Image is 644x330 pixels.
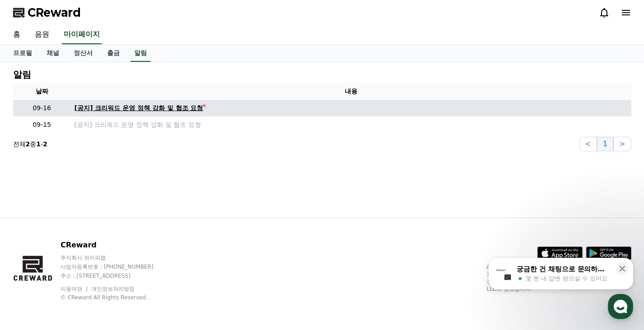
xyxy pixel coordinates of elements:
[613,137,631,151] button: >
[83,269,94,276] span: 대화
[39,45,66,62] a: 채널
[62,25,102,44] a: 마이페이지
[61,263,171,270] p: 사업자등록번호 : [PHONE_NUMBER]
[26,140,30,148] strong: 2
[13,5,81,20] a: CReward
[100,45,127,62] a: 출금
[13,83,71,100] th: 날짜
[66,45,100,62] a: 정산서
[43,140,47,148] strong: 2
[6,25,28,44] a: 홈
[131,45,150,62] a: 알림
[61,240,171,251] p: CReward
[17,103,67,113] p: 09-16
[75,103,203,113] div: [공지] 크리워드 운영 정책 강화 및 협조 요청
[28,5,81,20] span: CReward
[75,103,628,113] a: [공지] 크리워드 운영 정책 강화 및 협조 요청
[28,25,56,44] a: 음원
[3,255,60,278] a: 홈
[579,137,597,151] button: <
[75,120,628,130] a: [공지] 크리워드 운영 정책 강화 및 협조 요청
[61,294,171,301] p: © CReward All Rights Reserved.
[91,286,135,292] a: 개인정보처리방침
[61,286,89,292] a: 이용약관
[17,120,67,130] p: 09-15
[6,45,39,62] a: 프로필
[36,140,41,148] strong: 1
[117,255,174,278] a: 설정
[487,264,631,293] p: App Store, iCloud, iCloud Drive 및 iTunes Store는 미국과 그 밖의 나라 및 지역에서 등록된 Apple Inc.의 서비스 상표입니다. Goo...
[140,269,150,276] span: 설정
[28,269,34,276] span: 홈
[71,83,631,100] th: 내용
[61,272,171,279] p: 주소 : [STREET_ADDRESS]
[60,255,117,278] a: 대화
[13,70,31,79] h4: 알림
[61,254,171,261] p: 주식회사 와이피랩
[13,139,47,149] p: 전체 중 -
[597,137,613,151] button: 1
